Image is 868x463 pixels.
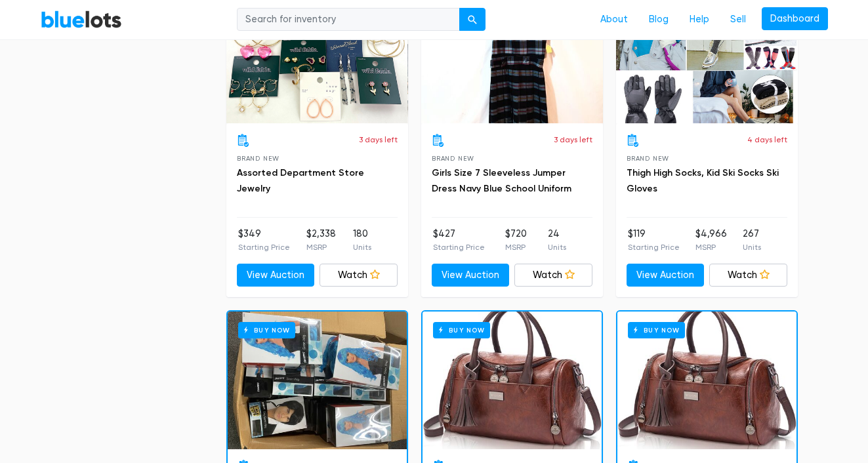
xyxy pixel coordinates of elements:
[353,241,371,253] p: Units
[743,227,761,253] li: 267
[590,7,638,32] a: About
[548,241,566,253] p: Units
[306,241,336,253] p: MSRP
[762,7,828,31] a: Dashboard
[353,227,371,253] li: 180
[709,264,787,287] a: Watch
[433,241,485,253] p: Starting Price
[41,10,122,29] a: BlueLots
[628,322,685,338] h6: Buy Now
[617,312,796,449] a: Buy Now
[237,8,460,31] input: Search for inventory
[228,312,407,449] a: Buy Now
[238,322,295,338] h6: Buy Now
[695,227,727,253] li: $4,966
[679,7,720,32] a: Help
[238,227,290,253] li: $349
[505,227,527,253] li: $720
[747,134,787,146] p: 4 days left
[237,264,315,287] a: View Auction
[432,167,571,194] a: Girls Size 7 Sleeveless Jumper Dress Navy Blue School Uniform
[627,264,705,287] a: View Auction
[505,241,527,253] p: MSRP
[514,264,592,287] a: Watch
[627,155,669,162] span: Brand New
[628,241,680,253] p: Starting Price
[433,322,490,338] h6: Buy Now
[720,7,756,32] a: Sell
[638,7,679,32] a: Blog
[306,227,336,253] li: $2,338
[628,227,680,253] li: $119
[238,241,290,253] p: Starting Price
[237,167,364,194] a: Assorted Department Store Jewelry
[359,134,398,146] p: 3 days left
[743,241,761,253] p: Units
[433,227,485,253] li: $427
[695,241,727,253] p: MSRP
[627,167,779,194] a: Thigh High Socks, Kid Ski Socks Ski Gloves
[237,155,279,162] span: Brand New
[554,134,592,146] p: 3 days left
[548,227,566,253] li: 24
[320,264,398,287] a: Watch
[423,312,602,449] a: Buy Now
[432,264,510,287] a: View Auction
[432,155,474,162] span: Brand New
